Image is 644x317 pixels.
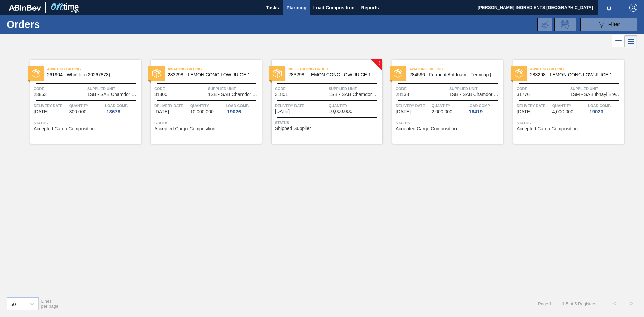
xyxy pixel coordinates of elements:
[154,120,260,126] span: Status
[41,299,59,309] span: Lines per page
[396,92,409,97] span: 28138
[275,126,311,131] span: Shipped Supplier
[168,66,262,72] span: Awaiting Billing
[329,109,352,114] span: 10,000.000
[608,22,620,27] span: Filter
[612,35,625,48] div: List Vision
[432,109,452,114] span: 2,000.000
[467,102,490,109] span: Load Comp.
[382,60,503,144] a: statusAwaiting Billing284596 - Ferment Antifoam - Fermcap [PERSON_NAME]Code28138Supplied Unit1SB ...
[396,85,448,92] span: Code
[517,109,531,114] span: 10/02/2025
[105,102,139,114] a: Load Comp.13678
[273,69,282,78] img: status
[154,126,215,131] span: Accepted Cargo Composition
[69,102,104,109] span: Quantity
[190,109,214,114] span: 10,000.000
[105,109,122,114] div: 13678
[34,85,86,92] span: Code
[552,102,587,109] span: Quantity
[141,60,262,144] a: statusAwaiting Billing283298 - LEMON CONC LOW JUICE 1000KGCode31800Supplied Unit1SB - SAB Chamdor...
[275,92,288,97] span: 31801
[517,102,551,109] span: Delivery Date
[288,66,382,72] span: Negotiating Order
[396,109,411,114] span: 09/30/2025
[10,301,16,307] div: 50
[517,85,569,92] span: Code
[275,109,290,114] span: 09/18/2025
[34,109,48,114] span: 03/27/2025
[588,102,611,109] span: Load Comp.
[275,85,327,92] span: Code
[34,92,47,97] span: 23863
[449,92,501,97] span: 1SB - SAB Chamdor Brewery
[190,102,224,109] span: Quantity
[517,92,530,97] span: 31776
[20,60,141,144] a: statusAwaiting Billing261904 - Whirlfloc (20267873)Code23863Supplied Unit1SB - SAB Chamdor Brewer...
[288,72,377,77] span: 283298 - LEMON CONC LOW JUICE 1000KG
[329,85,381,92] span: Supplied Unit
[588,102,622,114] a: Load Comp.19023
[329,102,381,109] span: Quantity
[152,69,161,78] img: status
[517,120,622,126] span: Status
[329,92,381,97] span: 1SB - SAB Chamdor Brewery
[580,18,637,31] button: Filter
[606,295,623,312] button: <
[467,102,501,114] a: Load Comp.16419
[515,69,523,78] img: status
[275,119,381,126] span: Status
[530,66,624,72] span: Awaiting Billing
[517,126,578,131] span: Accepted Cargo Composition
[226,109,243,114] div: 19026
[154,92,167,97] span: 31800
[530,72,619,77] span: 283298 - LEMON CONC LOW JUICE 1000KG
[9,5,41,11] img: TNhmsLtSVTkK8tSr43FrP2fwEKptu5GPRR3wAAAABJRU5ErkJggg==
[467,109,484,114] div: 16419
[623,295,640,312] button: >
[562,301,596,306] span: 1 - 5 of 5 Registers
[208,85,260,92] span: Supplied Unit
[34,126,95,131] span: Accepted Cargo Composition
[208,92,260,97] span: 1SB - SAB Chamdor Brewery
[588,109,605,114] div: 19023
[629,4,637,12] img: Logout
[625,35,637,48] div: Card Vision
[552,109,573,114] span: 4,000.000
[598,3,620,12] button: Notifications
[396,120,501,126] span: Status
[32,69,40,78] img: status
[394,69,402,78] img: status
[154,85,206,92] span: Code
[47,66,141,72] span: Awaiting Billing
[313,4,355,12] span: Load Composition
[105,102,128,109] span: Load Comp.
[34,102,68,109] span: Delivery Date
[361,4,379,12] span: Reports
[226,102,260,114] a: Load Comp.19026
[449,85,501,92] span: Supplied Unit
[87,85,139,92] span: Supplied Unit
[275,102,327,109] span: Delivery Date
[287,4,307,12] span: Planning
[538,301,552,306] span: Page : 1
[503,60,624,144] a: statusAwaiting Billing283298 - LEMON CONC LOW JUICE 1000KGCode31776Supplied Unit1SM - SAB Ibhayi ...
[265,4,280,12] span: Tasks
[168,72,256,77] span: 283298 - LEMON CONC LOW JUICE 1000KG
[409,72,498,77] span: 284596 - Ferment Antifoam - Fermcap Kerry
[409,66,503,72] span: Awaiting Billing
[226,102,249,109] span: Load Comp.
[34,120,139,126] span: Status
[69,109,87,114] span: 300.000
[537,18,552,31] div: Import Order Negotiation
[47,72,136,77] span: 261904 - Whirlfloc (20267873)
[7,20,107,28] h1: Orders
[570,85,622,92] span: Supplied Unit
[154,109,169,114] span: 09/18/2025
[554,18,576,31] div: Order Review Request
[570,92,622,97] span: 1SM - SAB Ibhayi Brewery
[154,102,189,109] span: Delivery Date
[396,126,457,131] span: Accepted Cargo Composition
[396,102,430,109] span: Delivery Date
[262,60,382,144] a: !statusNegotiating Order283298 - LEMON CONC LOW JUICE 1000KGCode31801Supplied Unit1SB - SAB Chamd...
